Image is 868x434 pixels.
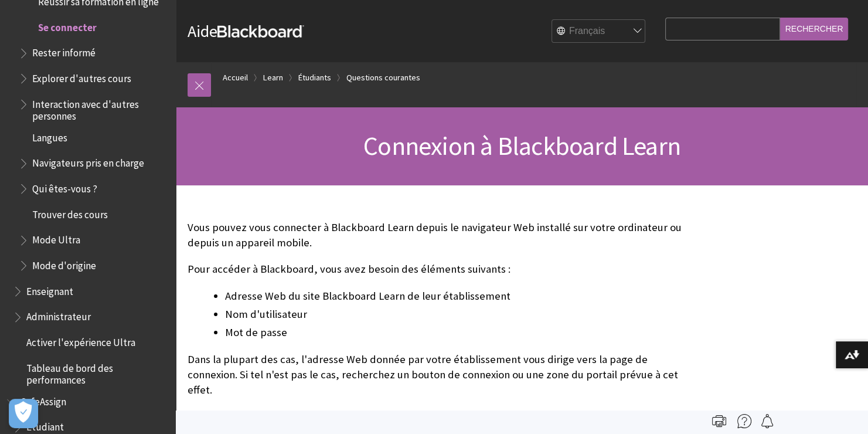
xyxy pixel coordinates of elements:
span: SafeAssign [21,392,66,408]
a: Questions courantes [346,70,420,85]
select: Site Language Selector [552,20,646,43]
span: Se connecter [38,18,97,33]
p: Dans la plupart des cas, l'adresse Web donnée par votre établissement vous dirige vers la page de... [188,352,683,398]
span: Administrateur [26,307,91,323]
p: Pour accéder à Blackboard, vous avez besoin des éléments suivants : [188,262,683,277]
a: Accueil [223,70,248,85]
span: Trouver des cours [32,205,108,221]
p: Vous pouvez vous connecter à Blackboard Learn depuis le navigateur Web installé sur votre ordinat... [188,220,683,250]
img: Follow this page [760,414,774,428]
span: Mode Ultra [32,230,80,246]
a: Étudiants [298,70,331,85]
span: Étudiant [26,418,64,433]
span: Enseignant [26,282,73,297]
span: Tableau de bord des performances [26,358,168,386]
li: Adresse Web du site Blackboard Learn de leur établissement [225,288,683,304]
strong: Blackboard [217,25,304,38]
span: Activer l'expérience Ultra [26,333,135,348]
li: Mot de passe [225,324,683,341]
input: Rechercher [780,18,849,40]
span: Rester informé [32,43,96,59]
img: Print [712,414,726,428]
span: Interaction avec d'autres personnes [32,94,168,122]
span: Navigateurs pris en charge [32,154,144,169]
span: Mode d'origine [32,256,96,272]
a: AideBlackboard [188,21,304,42]
button: Açık Tercihler [9,399,38,428]
li: Nom d'utilisateur [225,306,683,323]
span: Langues [32,128,67,144]
span: Qui êtes-vous ? [32,179,97,195]
img: More help [737,414,751,428]
span: Connexion à Blackboard Learn [363,130,680,162]
a: Learn [263,70,283,85]
span: Explorer d'autres cours [32,69,131,84]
